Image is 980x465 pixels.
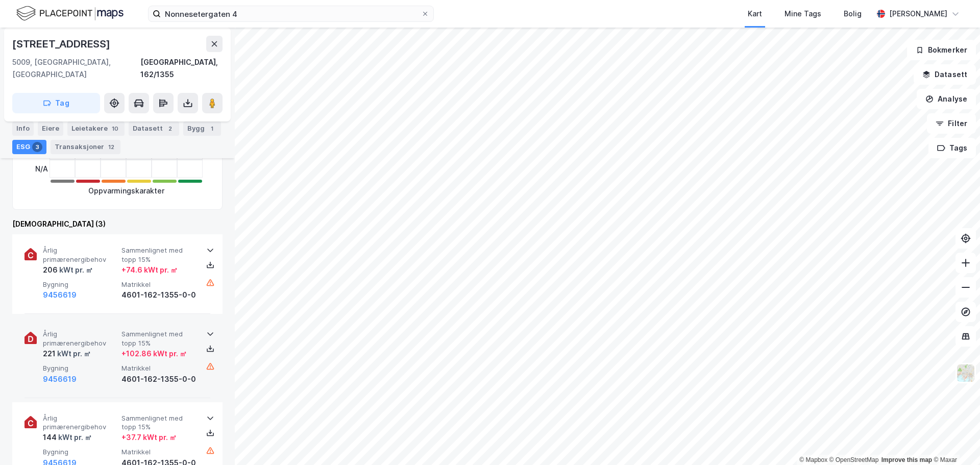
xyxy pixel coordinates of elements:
button: 9456619 [43,289,77,301]
span: Sammenlignet med topp 15% [121,414,196,432]
div: 12 [106,142,116,152]
div: Eiere [38,121,63,136]
div: [STREET_ADDRESS] [12,36,112,52]
div: Bygg [183,121,221,136]
img: Z [956,363,975,383]
div: 10 [110,124,120,134]
span: Sammenlignet med topp 15% [121,330,196,348]
div: [DEMOGRAPHIC_DATA] (3) [12,218,223,230]
div: 206 [43,264,93,276]
div: + 37.7 kWt pr. ㎡ [121,431,177,444]
div: Leietakere [67,121,125,136]
div: Datasett [129,121,179,136]
div: 2 [165,124,175,134]
a: OpenStreetMap [829,456,879,463]
div: Bolig [844,8,862,20]
span: Sammenlignet med topp 15% [121,246,196,264]
a: Improve this map [881,456,932,463]
div: Oppvarmingskarakter [88,185,164,197]
span: Matrikkel [121,364,196,373]
button: Filter [927,113,976,134]
input: Søk på adresse, matrikkel, gårdeiere, leietakere eller personer [161,6,421,21]
button: Analyse [917,89,976,109]
span: Årlig primærenergibehov [43,330,117,348]
div: 5009, [GEOGRAPHIC_DATA], [GEOGRAPHIC_DATA] [12,56,140,81]
span: Årlig primærenergibehov [43,246,117,264]
span: Matrikkel [121,448,196,456]
div: Mine Tags [785,8,821,20]
div: kWt pr. ㎡ [56,348,91,360]
button: 9456619 [43,373,77,385]
div: Kontrollprogram for chat [929,416,980,465]
div: Kart [748,8,762,20]
iframe: Chat Widget [929,416,980,465]
span: Bygning [43,280,117,289]
button: Bokmerker [907,40,976,60]
div: N/A [35,160,48,178]
div: 1 [207,124,217,134]
div: ESG [12,140,46,154]
button: Datasett [914,64,976,85]
div: 4601-162-1355-0-0 [121,289,196,301]
div: 221 [43,348,91,360]
div: Info [12,121,34,136]
div: kWt pr. ㎡ [58,264,93,276]
div: + 102.86 kWt pr. ㎡ [121,348,187,360]
div: kWt pr. ㎡ [57,431,92,444]
button: Tags [928,138,976,158]
img: logo.f888ab2527a4732fd821a326f86c7f29.svg [16,5,124,22]
span: Matrikkel [121,280,196,289]
div: 3 [32,142,42,152]
span: Bygning [43,448,117,456]
span: Årlig primærenergibehov [43,414,117,432]
div: 144 [43,431,92,444]
button: Tag [12,93,100,113]
div: [PERSON_NAME] [889,8,947,20]
div: [GEOGRAPHIC_DATA], 162/1355 [140,56,223,81]
div: Transaksjoner [51,140,120,154]
div: + 74.6 kWt pr. ㎡ [121,264,178,276]
span: Bygning [43,364,117,373]
div: 4601-162-1355-0-0 [121,373,196,385]
a: Mapbox [799,456,827,463]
